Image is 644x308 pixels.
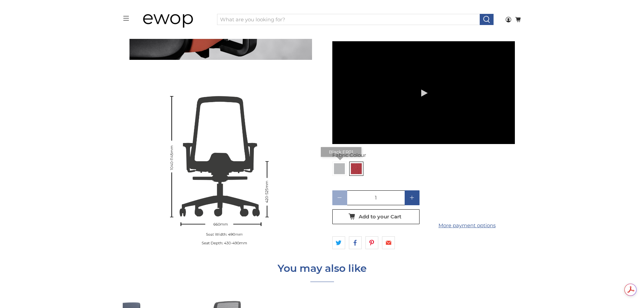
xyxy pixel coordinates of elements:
[359,214,401,220] span: Add to your Cart
[129,67,312,249] a: Dimensions for Interstuhl EVERYIS1 Office Task Chair 142E
[321,147,361,157] div: Black ER01
[424,222,511,230] a: More payment options
[332,151,515,159] div: Fabric Colour
[332,209,420,224] button: Add to your Cart
[217,14,480,25] input: What are you looking for?
[278,263,367,274] h4: You may also like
